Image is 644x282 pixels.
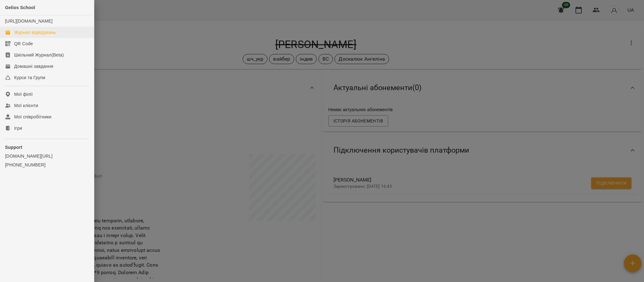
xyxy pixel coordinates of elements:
[14,63,53,69] div: Домашні завдання
[5,153,89,159] a: [DOMAIN_NAME][URL]
[5,144,89,150] p: Support
[5,162,89,168] a: [PHONE_NUMBER]
[14,29,56,35] div: Журнал відвідувань
[14,41,33,47] div: QR Code
[5,19,52,24] a: [URL][DOMAIN_NAME]
[14,114,52,120] div: Мої співробітники
[14,52,64,58] div: Шкільний Журнал(Beta)
[14,125,22,131] div: Ігри
[14,102,38,109] div: Мої клієнти
[5,5,35,10] span: Gelios School
[14,74,45,81] div: Курси та Групи
[14,91,33,97] div: Мої філії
